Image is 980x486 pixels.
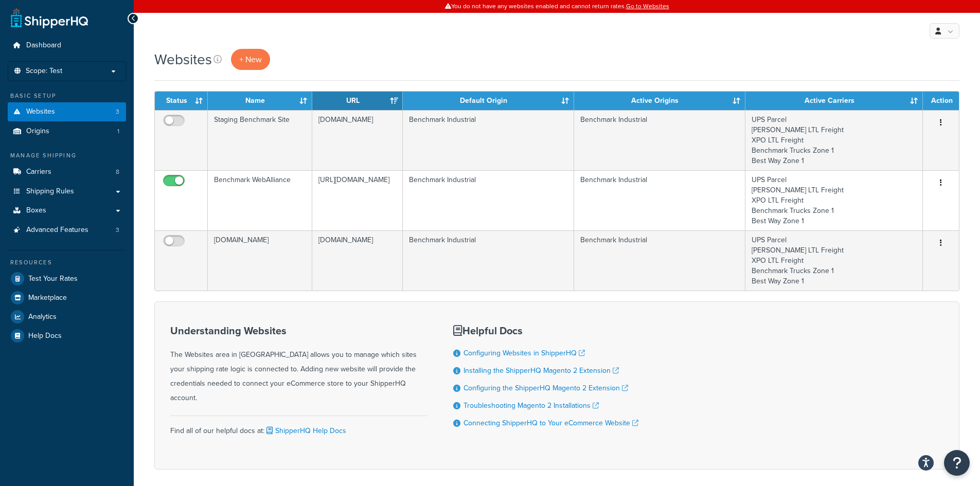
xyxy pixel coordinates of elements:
span: Shipping Rules [26,187,74,196]
span: Origins [26,127,49,136]
span: Help Docs [28,332,62,340]
th: Active Carriers: activate to sort column ascending [745,92,923,110]
td: [DOMAIN_NAME] [312,110,403,170]
h3: Helpful Docs [453,325,638,336]
a: Origins 1 [8,122,126,141]
td: [DOMAIN_NAME] [208,230,312,291]
td: Benchmark Industrial [574,230,745,291]
td: Benchmark Industrial [403,170,574,230]
a: Troubleshooting Magento 2 Installations [464,400,599,411]
a: Websites 3 [8,102,126,121]
td: Benchmark Industrial [403,110,574,170]
span: Boxes [26,206,46,215]
span: Dashboard [26,41,61,50]
th: URL: activate to sort column ascending [312,92,403,110]
div: Manage Shipping [8,151,126,160]
th: Default Origin: activate to sort column ascending [403,92,574,110]
th: Active Origins: activate to sort column ascending [574,92,745,110]
a: + New [231,49,270,70]
a: Help Docs [8,327,126,345]
a: Analytics [8,308,126,326]
td: Benchmark Industrial [403,230,574,291]
li: Advanced Features [8,221,126,240]
h3: Understanding Websites [170,325,427,336]
td: [DOMAIN_NAME] [312,230,403,291]
a: Configuring the ShipperHQ Magento 2 Extension [464,383,628,393]
a: Dashboard [8,36,126,55]
span: Advanced Features [26,226,88,235]
span: Analytics [28,313,57,321]
a: Advanced Features 3 [8,221,126,240]
span: 3 [116,107,119,116]
a: Installing the ShipperHQ Magento 2 Extension [464,365,619,376]
span: Marketplace [28,294,67,302]
span: 1 [117,127,119,136]
span: 8 [116,168,119,176]
a: Shipping Rules [8,182,126,201]
div: The Websites area in [GEOGRAPHIC_DATA] allows you to manage which sites your shipping rate logic ... [170,325,427,405]
h1: Websites [154,49,212,69]
td: Benchmark WebAlliance [208,170,312,230]
a: Carriers 8 [8,163,126,182]
span: Websites [26,107,55,116]
a: Connecting ShipperHQ to Your eCommerce Website [464,418,638,428]
li: Websites [8,102,126,121]
th: Status: activate to sort column ascending [155,92,208,110]
a: Marketplace [8,289,126,307]
td: UPS Parcel [PERSON_NAME] LTL Freight XPO LTL Freight Benchmark Trucks Zone 1 Best Way Zone 1 [745,110,923,170]
a: Configuring Websites in ShipperHQ [464,348,585,358]
a: Boxes [8,201,126,220]
td: Staging Benchmark Site [208,110,312,170]
a: ShipperHQ Help Docs [264,425,346,436]
a: ShipperHQ Home [11,8,88,28]
td: UPS Parcel [PERSON_NAME] LTL Freight XPO LTL Freight Benchmark Trucks Zone 1 Best Way Zone 1 [745,170,923,230]
a: Go to Websites [626,2,669,11]
span: + New [239,53,262,65]
td: [URL][DOMAIN_NAME] [312,170,403,230]
span: Test Your Rates [28,275,78,283]
td: Benchmark Industrial [574,170,745,230]
button: Open Resource Center [944,450,970,476]
div: Resources [8,258,126,267]
li: Carriers [8,163,126,182]
span: 3 [116,226,119,235]
th: Name: activate to sort column ascending [208,92,312,110]
a: Test Your Rates [8,269,126,288]
td: Benchmark Industrial [574,110,745,170]
th: Action [923,92,959,110]
span: Scope: Test [26,67,62,76]
td: UPS Parcel [PERSON_NAME] LTL Freight XPO LTL Freight Benchmark Trucks Zone 1 Best Way Zone 1 [745,230,923,291]
li: Origins [8,122,126,141]
div: Find all of our helpful docs at: [170,416,427,438]
span: Carriers [26,168,51,176]
div: Basic Setup [8,92,126,100]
